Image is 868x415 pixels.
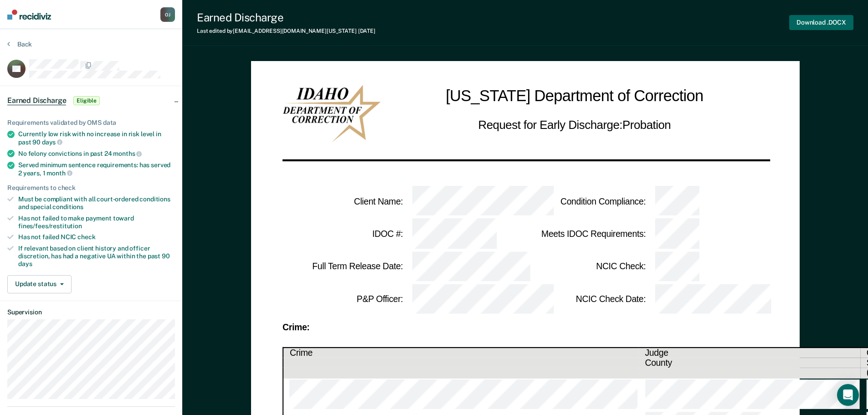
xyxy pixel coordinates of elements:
div: Earned Discharge [197,11,375,24]
td: Client Name : [282,185,404,218]
td: P&P Officer : [282,283,404,316]
div: Last edited by [EMAIL_ADDRESS][DOMAIN_NAME][US_STATE] [197,28,375,34]
div: Has not failed to make payment toward [18,215,175,230]
span: fines/fees/restitution [18,222,82,230]
span: days [18,260,32,267]
img: Recidiviz [7,10,51,20]
button: OJ [160,7,175,22]
span: [DATE] [358,28,375,34]
div: Currently low risk with no increase in risk level in past 90 [18,130,175,146]
div: O J [160,7,175,22]
div: Requirements validated by OMS data [7,119,175,127]
th: Judge [638,348,860,359]
td: Full Term Release Date : [282,251,404,283]
span: months [113,150,142,157]
span: check [77,233,95,241]
img: IDOC Logo [282,85,381,142]
td: NCIC Check Date : [525,283,647,316]
div: Has not failed NCIC [18,233,175,241]
span: days [42,138,62,146]
div: Requirements to check [7,184,175,192]
button: Update status [7,275,72,293]
button: Download .DOCX [789,15,853,30]
div: Crime: [282,324,768,332]
td: Condition Compliance : [525,185,647,218]
th: Crime [283,348,639,359]
th: County [638,359,860,369]
td: NCIC Check : [525,251,647,283]
button: Back [7,40,32,48]
td: IDOC # : [282,218,404,251]
span: Earned Discharge [7,96,66,105]
span: Eligible [73,96,99,105]
div: Served minimum sentence requirements: has served 2 years, 1 [18,161,175,177]
div: No felony convictions in past 24 [18,149,175,158]
div: If relevant based on client history and officer discretion, has had a negative UA within the past 90 [18,245,175,267]
div: Open Intercom Messenger [837,384,859,406]
dt: Supervision [7,308,175,316]
span: conditions [52,203,83,210]
td: Meets IDOC Requirements : [525,218,647,251]
h1: [US_STATE] Department of Correction [446,85,704,108]
div: Must be compliant with all court-ordered conditions and special [18,195,175,211]
span: month [46,169,72,177]
h2: Request for Early Discharge: Probation [478,116,671,134]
